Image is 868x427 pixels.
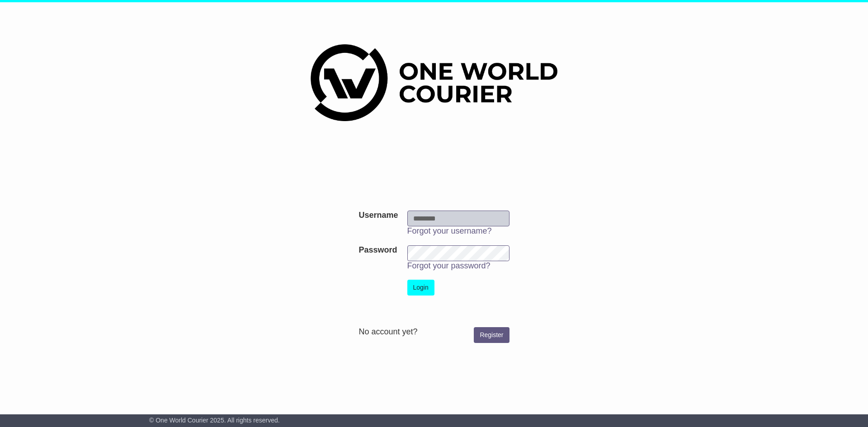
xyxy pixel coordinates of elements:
[359,327,509,337] div: No account yet?
[311,44,557,121] img: One World
[359,211,398,221] label: Username
[407,280,434,296] button: Login
[407,226,492,235] a: Forgot your username?
[149,417,280,424] span: © One World Courier 2025. All rights reserved.
[407,261,491,270] a: Forgot your password?
[359,245,397,255] label: Password
[474,327,509,343] a: Register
